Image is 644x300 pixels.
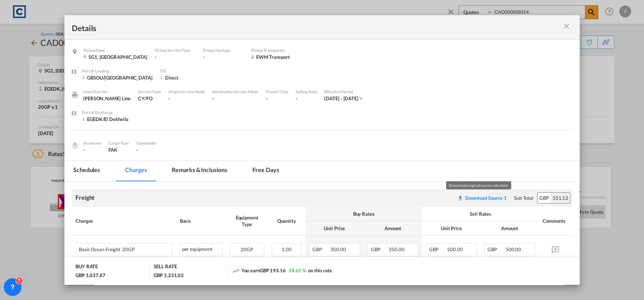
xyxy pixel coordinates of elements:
[296,95,317,102] div: -
[116,161,155,181] md-tab-item: Charges
[6,261,31,289] iframe: Chat
[457,195,507,201] div: Download original source rate sheet
[72,23,522,32] div: Details
[389,246,404,252] span: 350.00
[136,147,138,153] span: -
[64,161,109,181] md-tab-item: Schedules
[138,95,152,101] span: CY/FO
[180,243,222,256] div: per equipment
[83,54,147,60] div: SG1 , United Kingdom
[108,140,129,146] div: Cargo Type
[324,95,358,102] div: 1 Aug 2025 - 31 Aug 2025
[539,207,572,236] th: Comments
[64,161,295,181] md-pagination-wrapper: Use the left and right arrow keys to navigate between tabs
[163,161,236,181] md-tab-item: Remarks & Inclusions
[108,146,129,153] div: FAK
[422,221,480,236] th: Unit Price
[426,210,535,217] div: Sell Rates
[155,54,195,60] div: -
[480,221,539,236] th: Amount
[266,95,288,102] div: -
[562,22,571,31] md-icon: icon-close m-3 fg-AAA8AD cursor
[76,218,172,224] div: Charges
[232,267,239,274] md-icon: icon-trending-up
[514,195,533,201] div: Sub Total
[309,210,418,217] div: Buy Rates
[251,54,292,60] div: EWM Transport
[305,221,364,236] th: Unit Price
[551,193,570,203] div: 551.13
[331,246,346,252] span: 350.00
[138,88,161,95] div: Service Type
[168,95,205,102] div: -
[120,247,135,252] span: 20GP
[76,193,94,202] div: Freight
[446,181,511,189] md-tooltip: Download original source rate sheet
[232,267,332,275] div: You earn on this rate
[71,141,79,149] img: cargo.png
[76,263,98,272] div: BUY RATE
[371,246,388,252] span: GBP
[429,246,446,252] span: GBP
[358,96,363,101] md-icon: icon-chevron-down
[82,116,141,122] div: EGEDK/El Dekheila
[230,214,264,227] div: Equipment Type
[272,218,302,224] div: Quantity
[251,47,292,54] div: Pickup Transporter
[64,15,580,285] md-dialog: Pickup Door ...
[83,47,147,54] div: Pickup Door
[83,95,131,102] div: Yang Ming Line
[454,191,510,205] button: Download original source rate sheet
[266,88,288,95] div: Transit Time
[465,195,507,201] div: Download Source 1
[506,246,521,252] span: 500.00
[447,246,463,252] span: 500.00
[260,267,286,273] span: GBP 193.16
[457,195,463,201] md-icon: icon-download
[79,243,147,252] div: Basic Ocean Freight
[312,246,329,252] span: GBP
[82,109,141,116] div: Port of Discharge
[154,272,184,279] div: GBP 1,231.03
[212,88,258,95] div: Destination Service Mode
[82,74,152,81] div: GBSOU/Southampton
[487,246,504,252] span: GBP
[76,272,105,279] div: GBP 1,037.87
[203,47,244,54] div: Pickup Haulage
[83,140,101,146] div: Incoterms
[243,161,288,181] md-tab-item: Free days
[83,146,101,153] div: -
[454,195,510,201] div: Download original source rate sheet
[83,88,131,95] div: Liner/Carrier
[160,68,219,74] div: T/S
[136,140,157,146] div: Commodity
[364,221,422,236] th: Amount
[537,193,551,203] div: GBP
[212,95,258,102] div: -
[282,246,292,252] span: 1.00
[155,47,195,54] div: Pickup Service Type
[180,218,222,224] div: Basis
[203,54,244,60] div: -
[82,68,152,74] div: Port of Loading
[168,88,205,95] div: Origin Service Mode
[154,263,177,272] div: SELL RATE
[241,246,253,252] span: 20GP
[296,88,317,95] div: Sailing Date
[289,267,306,273] span: 18.61 %
[160,74,219,81] div: Direct
[324,88,363,95] div: Effective Period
